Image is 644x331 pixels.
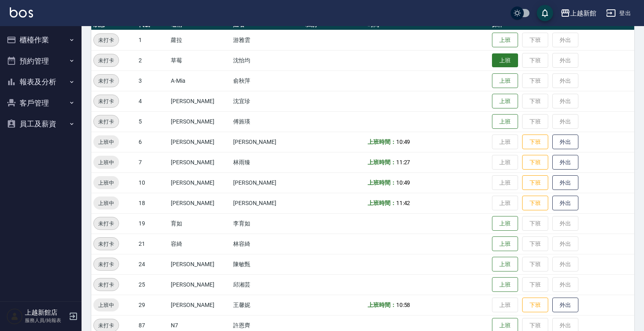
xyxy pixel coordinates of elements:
[492,53,518,68] button: 上班
[368,200,396,206] b: 上班時間：
[169,132,231,152] td: [PERSON_NAME]
[522,196,548,211] button: 下班
[94,240,119,248] span: 未打卡
[169,50,231,71] td: 草莓
[522,298,548,313] button: 下班
[169,152,231,172] td: [PERSON_NAME]
[94,77,119,85] span: 未打卡
[3,71,78,93] button: 報表及分析
[3,51,78,72] button: 預約管理
[231,91,304,111] td: 沈宜珍
[552,196,578,211] button: 外出
[396,179,410,186] span: 10:49
[3,93,78,114] button: 客戶管理
[137,111,169,132] td: 5
[169,111,231,132] td: [PERSON_NAME]
[10,7,33,18] img: Logo
[169,30,231,50] td: 蘿拉
[137,172,169,193] td: 10
[231,193,304,213] td: [PERSON_NAME]
[169,71,231,91] td: A-Mia
[396,200,410,206] span: 11:42
[231,234,304,254] td: 林容綺
[137,213,169,234] td: 19
[94,321,119,330] span: 未打卡
[94,219,119,228] span: 未打卡
[231,172,304,193] td: [PERSON_NAME]
[137,234,169,254] td: 21
[231,295,304,315] td: 王馨妮
[25,309,66,317] h5: 上越新館店
[93,301,119,309] span: 上班中
[552,155,578,170] button: 外出
[169,274,231,295] td: [PERSON_NAME]
[492,114,518,129] button: 上班
[169,213,231,234] td: 育如
[522,155,548,170] button: 下班
[137,30,169,50] td: 1
[231,30,304,50] td: 游雅雲
[492,216,518,231] button: 上班
[137,132,169,152] td: 6
[552,175,578,190] button: 外出
[231,254,304,274] td: 陳敏甄
[137,71,169,91] td: 3
[492,73,518,88] button: 上班
[231,132,304,152] td: [PERSON_NAME]
[25,317,66,324] p: 服務人員/純報表
[94,117,119,126] span: 未打卡
[137,152,169,172] td: 7
[94,56,119,65] span: 未打卡
[137,295,169,315] td: 29
[368,139,396,145] b: 上班時間：
[552,135,578,150] button: 外出
[603,6,634,21] button: 登出
[93,179,119,187] span: 上班中
[137,50,169,71] td: 2
[396,139,410,145] span: 10:49
[492,94,518,109] button: 上班
[3,113,78,135] button: 員工及薪資
[231,50,304,71] td: 沈怡均
[231,213,304,234] td: 李育如
[231,274,304,295] td: 邱湘芸
[522,135,548,150] button: 下班
[231,111,304,132] td: 傅旌瑛
[169,193,231,213] td: [PERSON_NAME]
[396,159,410,165] span: 11:27
[169,254,231,274] td: [PERSON_NAME]
[231,152,304,172] td: 林雨臻
[396,302,410,308] span: 10:58
[557,5,600,22] button: 上越新館
[492,277,518,292] button: 上班
[552,298,578,313] button: 外出
[169,91,231,111] td: [PERSON_NAME]
[93,158,119,167] span: 上班中
[94,260,119,269] span: 未打卡
[7,308,23,324] img: Person
[93,199,119,207] span: 上班中
[3,29,78,51] button: 櫃檯作業
[492,33,518,48] button: 上班
[169,172,231,193] td: [PERSON_NAME]
[368,159,396,165] b: 上班時間：
[231,71,304,91] td: 俞秋萍
[368,302,396,308] b: 上班時間：
[570,8,596,18] div: 上越新館
[169,234,231,254] td: 容綺
[137,254,169,274] td: 24
[94,36,119,44] span: 未打卡
[94,280,119,289] span: 未打卡
[169,295,231,315] td: [PERSON_NAME]
[137,193,169,213] td: 18
[537,5,553,21] button: save
[137,91,169,111] td: 4
[93,138,119,146] span: 上班中
[368,179,396,186] b: 上班時間：
[137,274,169,295] td: 25
[492,257,518,272] button: 上班
[492,236,518,252] button: 上班
[522,175,548,190] button: 下班
[94,97,119,106] span: 未打卡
